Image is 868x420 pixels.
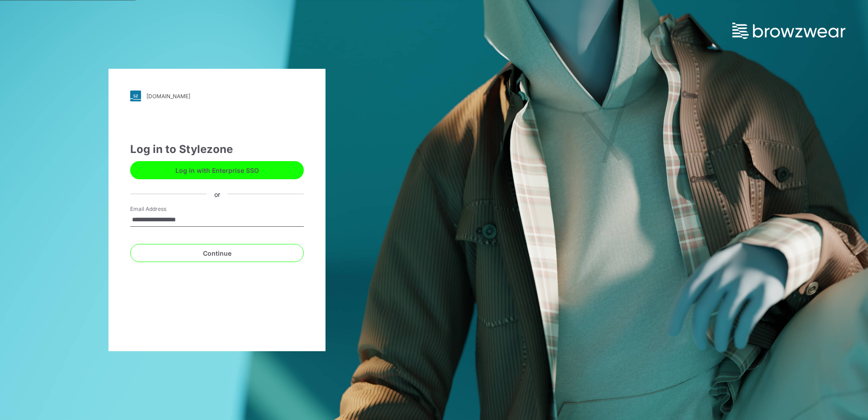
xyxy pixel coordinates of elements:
label: Email Address [130,205,193,213]
img: browzwear-logo.73288ffb.svg [732,23,845,39]
a: [DOMAIN_NAME] [130,91,304,101]
div: Log in to Stylezone [130,141,304,157]
div: or [207,189,227,199]
img: svg+xml;base64,PHN2ZyB3aWR0aD0iMjgiIGhlaWdodD0iMjgiIHZpZXdCb3g9IjAgMCAyOCAyOCIgZmlsbD0ibm9uZSIgeG... [130,91,141,101]
div: [DOMAIN_NAME] [146,93,190,100]
button: Log in with Enterprise SSO [130,161,304,179]
button: Continue [130,244,304,262]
